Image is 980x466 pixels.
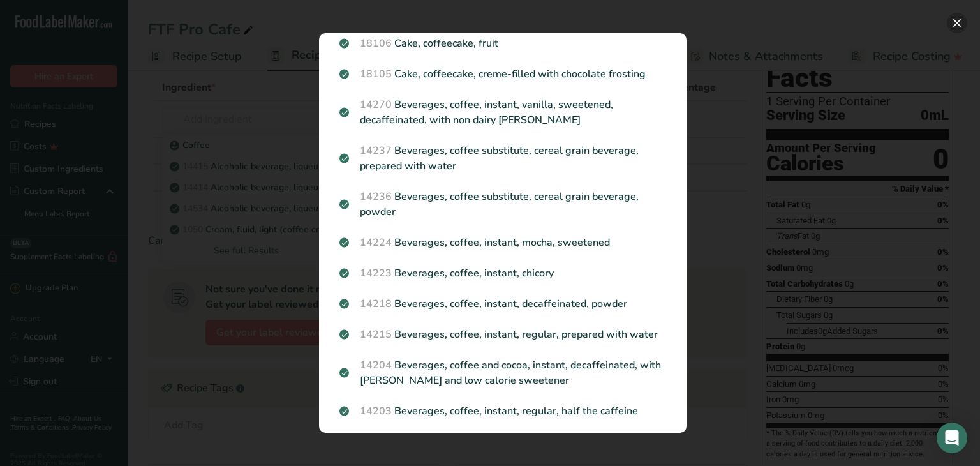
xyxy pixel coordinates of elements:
[360,266,392,280] span: 14223
[339,296,666,312] p: Beverages, coffee, instant, decaffeinated, powder
[339,357,666,388] p: Beverages, coffee and cocoa, instant, decaffeinated, with [PERSON_NAME] and low calorie sweetener
[339,66,666,82] p: Cake, coffeecake, creme-filled with chocolate frosting
[360,190,392,204] span: 14236
[360,67,392,81] span: 18105
[339,327,666,342] p: Beverages, coffee, instant, regular, prepared with water
[339,143,666,174] p: Beverages, coffee substitute, cereal grain beverage, prepared with water
[360,36,392,50] span: 18106
[339,266,666,281] p: Beverages, coffee, instant, chicory
[360,236,392,250] span: 14224
[360,98,392,112] span: 14270
[339,403,666,419] p: Beverages, coffee, instant, regular, half the caffeine
[360,327,392,342] span: 14215
[360,144,392,158] span: 14237
[360,404,392,418] span: 14203
[339,189,666,220] p: Beverages, coffee substitute, cereal grain beverage, powder
[339,97,666,128] p: Beverages, coffee, instant, vanilla, sweetened, decaffeinated, with non dairy [PERSON_NAME]
[937,423,967,453] div: Open Intercom Messenger
[339,36,666,51] p: Cake, coffeecake, fruit
[339,235,666,250] p: Beverages, coffee, instant, mocha, sweetened
[360,297,392,311] span: 14218
[360,358,392,372] span: 14204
